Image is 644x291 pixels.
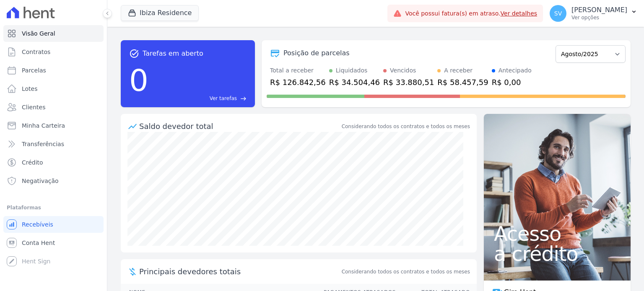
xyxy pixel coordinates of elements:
span: east [240,95,247,102]
span: Transferências [22,140,64,148]
span: Acesso [494,224,621,244]
span: Parcelas [22,66,46,75]
div: R$ 33.880,51 [383,77,434,88]
span: Minha Carteira [22,121,65,130]
button: Ibiza Residence [121,5,199,21]
button: SV [PERSON_NAME] Ver opções [543,2,644,25]
a: Contratos [3,44,104,60]
a: Ver tarefas east [152,95,247,102]
span: Você possui fatura(s) em atraso. [405,9,537,18]
div: Vencidos [390,66,416,75]
a: Negativação [3,173,104,189]
span: Conta Hent [22,239,55,247]
div: A receber [444,66,473,75]
p: [PERSON_NAME] [571,6,627,14]
div: 0 [129,59,148,102]
span: Ver tarefas [210,95,237,102]
div: R$ 58.457,59 [437,77,488,88]
span: Crédito [22,158,43,167]
div: Posição de parcelas [283,48,350,58]
a: Visão Geral [3,25,104,42]
span: Principais devedores totais [139,266,340,277]
span: Contratos [22,48,50,56]
span: Recebíveis [22,220,53,229]
span: a crédito [494,244,621,264]
a: Conta Hent [3,234,104,251]
a: Minha Carteira [3,117,104,134]
div: R$ 0,00 [492,77,532,88]
span: Visão Geral [22,29,55,38]
a: Recebíveis [3,216,104,233]
a: Clientes [3,99,104,116]
span: Lotes [22,85,38,93]
div: Plataformas [7,203,100,213]
div: Saldo devedor total [139,121,340,132]
div: Total a receber [270,66,326,75]
span: Clientes [22,103,45,111]
div: Antecipado [499,66,532,75]
a: Parcelas [3,62,104,79]
span: Considerando todos os contratos e todos os meses [342,268,470,276]
a: Lotes [3,80,104,97]
span: Tarefas em aberto [143,49,203,59]
div: Liquidados [336,66,368,75]
span: SV [554,10,562,16]
a: Crédito [3,154,104,171]
div: Considerando todos os contratos e todos os meses [342,123,470,130]
div: R$ 34.504,46 [329,77,380,88]
a: Ver detalhes [501,10,538,17]
p: Ver opções [571,14,627,21]
a: Transferências [3,136,104,152]
span: Negativação [22,177,59,185]
span: task_alt [129,49,139,59]
div: R$ 126.842,56 [270,77,326,88]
